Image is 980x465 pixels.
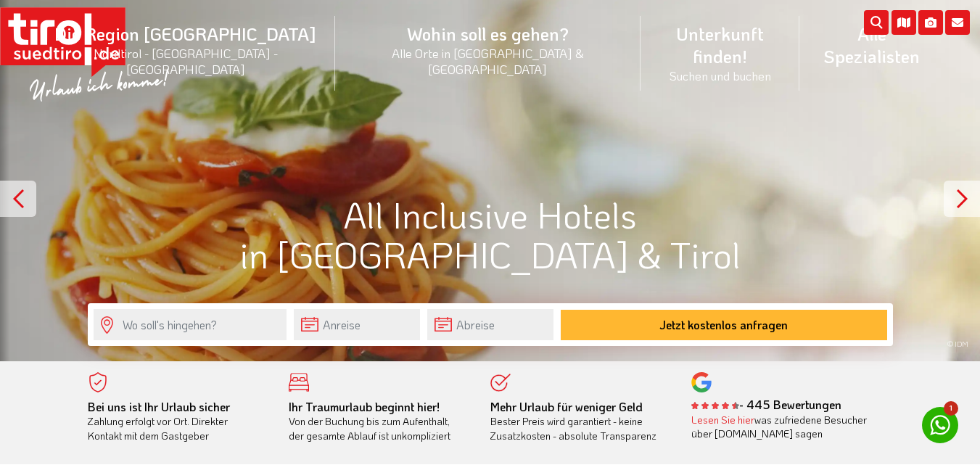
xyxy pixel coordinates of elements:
i: Kontakt [945,10,970,35]
b: Ihr Traumurlaub beginnt hier! [289,399,440,414]
div: Bester Preis wird garantiert - keine Zusatzkosten - absolute Transparenz [490,400,670,443]
input: Abreise [427,309,553,340]
button: Jetzt kostenlos anfragen [561,310,887,340]
b: - 445 Bewertungen [691,397,841,412]
small: Nordtirol - [GEOGRAPHIC_DATA] - [GEOGRAPHIC_DATA] [54,45,318,77]
b: Bei uns ist Ihr Urlaub sicher [88,399,230,414]
a: Lesen Sie hier [691,413,754,427]
span: 1 [944,401,958,416]
a: Alle Spezialisten [799,7,944,83]
input: Wo soll's hingehen? [94,309,287,340]
a: 1 [922,407,958,443]
div: Zahlung erfolgt vor Ort. Direkter Kontakt mit dem Gastgeber [88,400,268,443]
small: Alle Orte in [GEOGRAPHIC_DATA] & [GEOGRAPHIC_DATA] [353,45,623,77]
small: Suchen und buchen [658,67,782,83]
div: Von der Buchung bis zum Aufenthalt, der gesamte Ablauf ist unkompliziert [289,400,469,443]
a: Wohin soll es gehen?Alle Orte in [GEOGRAPHIC_DATA] & [GEOGRAPHIC_DATA] [335,7,641,93]
b: Mehr Urlaub für weniger Geld [490,399,643,414]
i: Karte öffnen [892,10,916,35]
a: Unterkunft finden!Suchen und buchen [641,7,799,99]
input: Anreise [294,309,420,340]
div: was zufriedene Besucher über [DOMAIN_NAME] sagen [691,413,871,441]
i: Fotogalerie [918,10,943,35]
a: Die Region [GEOGRAPHIC_DATA]Nordtirol - [GEOGRAPHIC_DATA] - [GEOGRAPHIC_DATA] [36,7,335,93]
h1: All Inclusive Hotels in [GEOGRAPHIC_DATA] & Tirol [88,194,893,274]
